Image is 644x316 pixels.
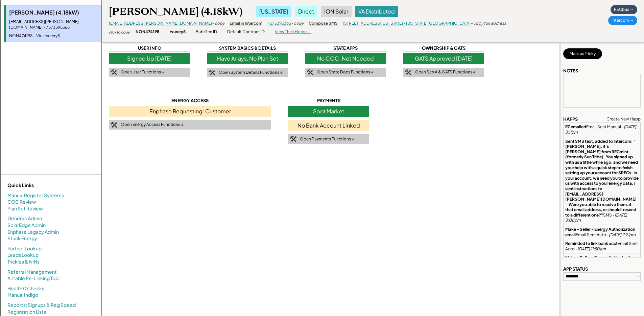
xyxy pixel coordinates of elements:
[606,116,641,122] div: Create New Happ
[121,69,164,75] div: Open User Functions ↓
[7,275,59,282] a: Airtable Re-Linking Tool
[7,229,59,235] a: Enphase Legacy Admin
[170,29,186,35] div: rvurery5
[288,97,369,104] div: PAYMENTS
[109,30,130,35] div: click to copy:
[209,70,215,76] img: tool-icon.png
[305,53,386,64] div: No COC; Not Needed
[7,192,64,199] a: Manual Register Systems
[295,6,317,17] div: Direct
[196,29,217,35] div: Bub Gen ID
[219,70,283,75] div: Open System Details Functions ↓
[267,21,291,26] a: 7573395365
[563,266,588,272] div: APP STATUS
[7,269,57,275] a: Referral Management
[9,19,98,30] div: [EMAIL_ADDRESS][PERSON_NAME][DOMAIN_NAME] - 7573395365
[212,21,224,26] div: - copy
[317,69,374,75] div: Open State Docs Functions ↓
[563,116,578,122] div: HAPPS
[403,45,484,51] div: OWNERSHIP & GATS
[290,136,296,142] img: tool-icon.png
[230,21,262,26] div: Email in Intercom
[7,309,46,315] a: Registration Lists
[611,5,637,14] div: RECbus →
[563,48,602,59] button: Mark as Tricky
[577,246,606,251] em: [DATE] 11:50am
[9,33,98,39] div: NON474198 - VA - rvurery5
[415,69,476,75] div: Open Sch A & GATS Functions ↓
[109,45,190,51] div: USER INFO
[405,69,411,75] img: tool-icon.png
[7,285,44,292] a: Health 0 Checks
[403,53,484,64] div: GATS Approved [DATE]
[291,21,304,26] div: - copy
[7,182,75,189] div: Quick Links
[565,241,618,246] strong: Reminded to link bank acct
[7,252,39,258] a: Leads Lookup
[565,241,639,251] div: Email Sent Auto -
[275,29,311,35] div: View Their Home →
[111,122,117,128] img: tool-icon.png
[471,21,506,26] div: - copy full address
[565,124,637,135] em: [DATE] 3:11pm
[7,258,40,265] a: Trickies & NINs
[7,292,38,298] a: Manual Indigo
[565,227,639,237] div: Email Sent Auto -
[565,139,639,223] div: SMS -
[111,69,117,75] img: tool-icon.png
[7,235,37,242] a: Stuck Energy
[321,6,352,17] div: ION Solar
[7,205,43,212] a: Plan Set Review
[288,120,369,131] div: No Bank Account Linked
[7,199,36,205] a: COC Review
[565,124,586,129] strong: EZ emailed
[7,245,42,252] a: Partner Lookup
[136,29,160,35] div: NON474198
[288,106,369,117] div: Spot Market
[563,68,578,74] div: NOTES
[7,302,76,309] a: Reports: Signups & Reg Speed
[565,255,639,266] div: Email Sent Auto -
[608,16,637,25] div: Intercom →
[565,139,639,218] strong: Sent SMS text, added to Intercom: "[PERSON_NAME], it's [PERSON_NAME] from RECmint (formerly Sun T...
[227,29,265,35] div: Default Contract ID
[565,124,639,135] div: Email Sent Manual -
[307,69,313,75] img: tool-icon.png
[9,9,98,16] div: [PERSON_NAME] (4.18kW)
[343,21,471,26] a: [STREET_ADDRESS][US_STATE] / [US_STATE][GEOGRAPHIC_DATA]
[256,6,291,17] div: [US_STATE]
[309,21,338,26] div: Compose SMS
[109,21,212,26] a: [EMAIL_ADDRESS][PERSON_NAME][DOMAIN_NAME]
[7,222,46,229] a: SolarEdge Admin
[565,212,628,223] em: [DATE] 3:08pm
[109,97,271,104] div: ENERGY ACCESS
[609,232,636,237] em: [DATE] 2:21pm
[565,227,636,237] strong: Make - Seller - Energy Authorization email
[305,45,386,51] div: STATE APPS
[207,53,288,64] div: Have Arrays, No Plan Set
[109,53,190,64] div: Signed Up [DATE]
[300,136,354,142] div: Open Payments Functions ↓
[207,45,288,51] div: SYSTEM BASICS & DETAILS
[7,215,42,222] a: Generac Admin
[121,122,184,128] div: Open Energy Access Functions ↓
[355,6,398,17] div: VA Distributed
[565,255,636,266] strong: Make - Seller - Energy Authorization email
[109,5,242,18] div: [PERSON_NAME] (4.18kW)
[109,106,271,117] div: Enphase Requesting: Customer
